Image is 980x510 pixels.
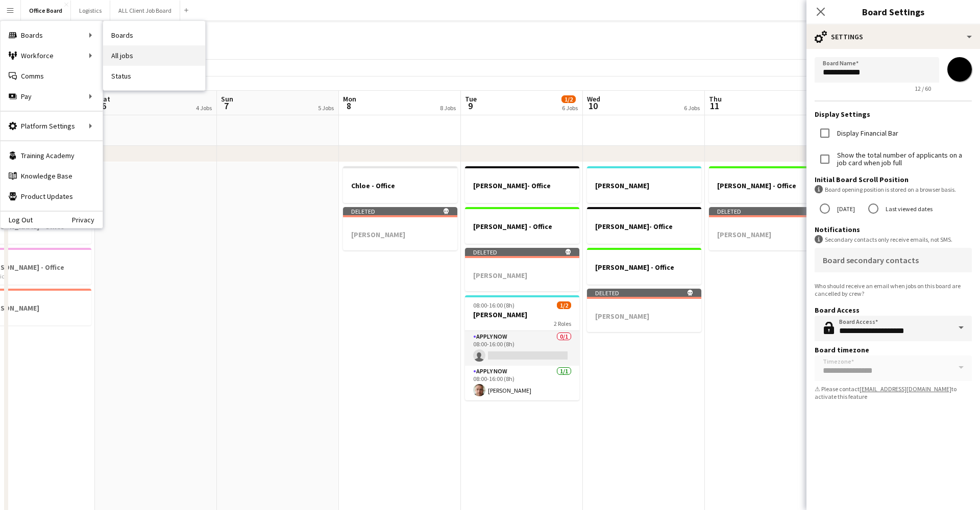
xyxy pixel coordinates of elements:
[440,104,456,112] div: 8 Jobs
[473,301,514,309] span: 08:00-16:00 (8h)
[815,175,972,184] h3: Initial Board Scroll Position
[587,94,600,104] span: Wed
[219,100,233,112] span: 7
[835,201,855,217] label: [DATE]
[709,181,823,190] h3: [PERSON_NAME] - Office
[806,104,822,112] div: 6 Jobs
[341,100,356,112] span: 8
[815,385,972,400] div: ⚠ Please contact to activate this feature
[557,301,571,309] span: 1/2
[806,24,980,49] div: Settings
[587,166,701,203] app-job-card: [PERSON_NAME]
[318,104,334,112] div: 5 Jobs
[562,104,578,112] div: 6 Jobs
[465,271,579,280] h3: [PERSON_NAME]
[1,145,103,166] a: Training Academy
[587,289,701,297] div: Deleted
[587,222,701,231] h3: [PERSON_NAME]- Office
[709,230,823,239] h3: [PERSON_NAME]
[465,166,579,203] app-job-card: [PERSON_NAME]- Office
[1,116,103,136] div: Platform Settings
[465,222,579,231] h3: [PERSON_NAME] - Office
[554,320,571,327] span: 2 Roles
[906,85,939,92] span: 12 / 60
[1,166,103,186] a: Knowledge Base
[709,207,823,250] app-job-card: Deleted [PERSON_NAME]
[343,230,457,239] h3: [PERSON_NAME]
[343,181,457,190] h3: Chloe - Office
[585,100,600,112] span: 10
[465,94,477,104] span: Tue
[99,94,110,104] span: Sat
[221,94,233,104] span: Sun
[587,181,701,190] h3: [PERSON_NAME]
[1,216,33,224] a: Log Out
[465,207,579,244] app-job-card: [PERSON_NAME] - Office
[465,331,579,366] app-card-role: APPLY NOW0/108:00-16:00 (8h)
[815,110,972,119] h3: Display Settings
[860,385,951,393] a: [EMAIL_ADDRESS][DOMAIN_NAME]
[71,1,110,20] button: Logistics
[815,282,972,297] div: Who should receive an email when jobs on this board are cancelled by crew?
[103,45,205,66] a: All jobs
[1,25,103,45] div: Boards
[343,166,457,203] app-job-card: Chloe - Office
[587,263,701,272] h3: [PERSON_NAME] - Office
[709,166,823,203] app-job-card: [PERSON_NAME] - Office
[815,225,972,234] h3: Notifications
[1,86,103,107] div: Pay
[709,207,823,215] div: Deleted
[343,207,457,215] div: Deleted
[1,45,103,66] div: Workforce
[103,66,205,86] a: Status
[835,130,898,137] label: Display Financial Bar
[465,366,579,400] app-card-role: APPLY NOW1/108:00-16:00 (8h)[PERSON_NAME]
[709,94,722,104] span: Thu
[587,289,701,332] app-job-card: Deleted [PERSON_NAME]
[684,104,700,112] div: 6 Jobs
[72,216,103,224] a: Privacy
[343,207,457,250] app-job-card: Deleted [PERSON_NAME]
[465,295,579,400] app-job-card: 08:00-16:00 (8h)1/2[PERSON_NAME]2 RolesAPPLY NOW0/108:00-16:00 (8h) APPLY NOW1/108:00-16:00 (8h)[...
[465,181,579,190] h3: [PERSON_NAME]- Office
[196,104,212,112] div: 4 Jobs
[835,151,972,167] label: Show the total number of applicants on a job card when job full
[1,66,103,86] a: Comms
[465,248,579,291] app-job-card: Deleted [PERSON_NAME]
[587,312,701,321] h3: [PERSON_NAME]
[815,305,972,315] h3: Board Access
[707,100,722,112] span: 11
[884,201,933,217] label: Last viewed dates
[815,235,972,244] div: Secondary contacts only receive emails, not SMS.
[823,255,919,265] mat-label: Board secondary contacts
[587,248,701,285] app-job-card: [PERSON_NAME] - Office
[587,207,701,244] app-job-card: [PERSON_NAME]- Office
[1,186,103,207] a: Product Updates
[463,100,477,112] span: 9
[103,25,205,45] a: Boards
[21,1,71,20] button: Office Board
[806,5,980,18] h3: Board Settings
[465,248,579,256] div: Deleted
[110,1,180,20] button: ALL Client Job Board
[97,100,110,112] span: 6
[815,345,972,354] h3: Board timezone
[815,185,972,194] div: Board opening position is stored on a browser basis.
[561,95,576,103] span: 1/2
[465,310,579,319] h3: [PERSON_NAME]
[343,94,356,104] span: Mon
